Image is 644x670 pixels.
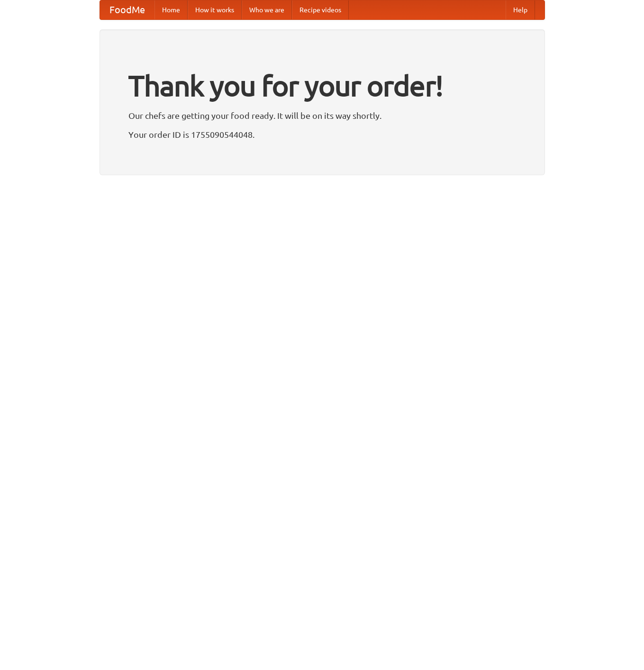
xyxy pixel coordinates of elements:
a: Recipe videos [292,0,349,19]
a: Who we are [242,0,292,19]
a: Help [506,0,535,19]
a: Home [154,0,188,19]
h1: Thank you for your order! [128,63,516,108]
a: How it works [188,0,242,19]
p: Our chefs are getting your food ready. It will be on its way shortly. [128,108,516,123]
p: Your order ID is 1755090544048. [128,127,516,142]
a: FoodMe [100,0,154,19]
